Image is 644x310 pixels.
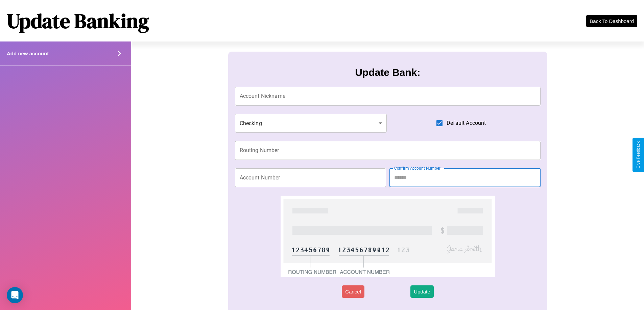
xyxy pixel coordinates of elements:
[586,15,637,27] button: Back To Dashboard
[342,285,364,298] button: Cancel
[7,51,49,56] h4: Add new account
[7,287,23,303] div: Open Intercom Messenger
[235,114,387,133] div: Checking
[447,119,486,127] span: Default Account
[355,67,420,78] h3: Update Bank:
[394,165,440,171] label: Confirm Account Number
[410,285,433,298] button: Update
[636,141,641,169] div: Give Feedback
[7,7,149,35] h1: Update Banking
[281,196,495,277] img: check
